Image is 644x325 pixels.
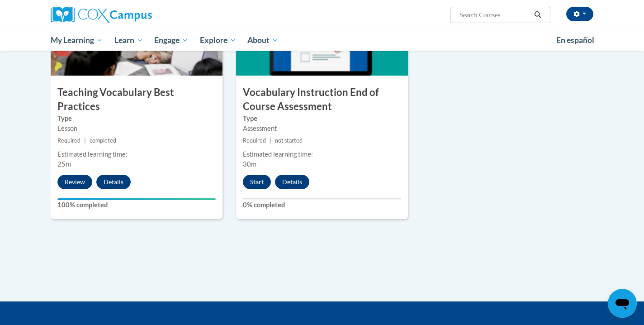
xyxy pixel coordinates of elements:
label: Type [243,114,401,124]
label: Type [57,114,216,124]
span: 30m [243,160,256,168]
div: Lesson [57,124,216,134]
span: not started [275,137,303,144]
button: Account Settings [566,7,593,21]
h3: Teaching Vocabulary Best Practices [51,86,223,114]
span: Engage [154,35,188,46]
span: Explore [200,35,236,46]
span: | [84,137,86,144]
span: 25m [57,160,71,168]
span: En español [556,35,594,45]
span: completed [90,137,116,144]
a: Engage [148,30,194,51]
label: 100% completed [57,200,216,210]
label: 0% completed [243,200,401,210]
span: Learn [114,35,143,46]
span: Required [57,137,80,144]
button: Search [531,10,545,20]
button: Review [57,175,92,189]
a: Cox Campus [51,7,223,23]
a: Learn [109,30,149,51]
span: Required [243,137,266,144]
button: Details [96,175,131,189]
a: Explore [194,30,242,51]
div: Estimated learning time: [243,149,401,159]
h3: Vocabulary Instruction End of Course Assessment [236,86,408,114]
span: About [247,35,278,46]
span: My Learning [51,35,103,46]
button: Details [275,175,309,189]
span: | [270,137,271,144]
button: Start [243,175,271,189]
iframe: Button to launch messaging window [608,289,637,318]
div: Assessment [243,124,401,134]
input: Search Courses [459,10,531,20]
img: Cox Campus [51,7,152,23]
div: Main menu [37,30,607,51]
div: Your progress [57,198,216,200]
a: About [242,30,284,51]
a: En español [550,31,600,50]
div: Estimated learning time: [57,149,216,159]
a: My Learning [45,30,109,51]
